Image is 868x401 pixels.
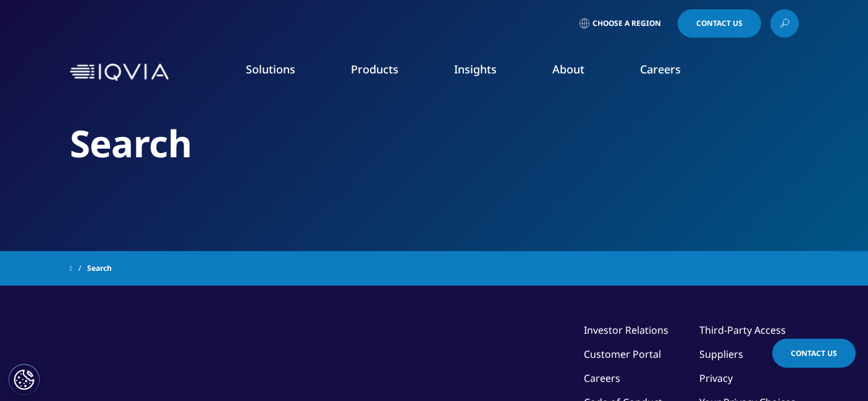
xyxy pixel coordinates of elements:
a: Privacy [699,371,733,385]
a: Customer Portal [584,347,661,361]
a: Investor Relations [584,323,668,337]
span: Search [87,257,112,279]
a: Third-Party Access [699,323,786,337]
a: Careers [640,62,681,76]
a: Insights [454,62,497,76]
a: Products [351,62,398,76]
span: Contact Us [696,20,743,27]
span: Choose a Region [592,19,661,28]
button: Cookies Settings [9,364,40,395]
a: About [552,62,584,76]
nav: Primary [174,43,799,101]
a: Contact Us [772,339,856,368]
a: Careers [584,371,620,385]
a: Solutions [246,62,295,76]
span: Contact Us [791,348,837,358]
a: Suppliers [699,347,743,361]
img: IQVIA Healthcare Information Technology and Pharma Clinical Research Company [70,64,169,81]
h2: Search [70,120,799,167]
a: Contact Us [678,9,761,38]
